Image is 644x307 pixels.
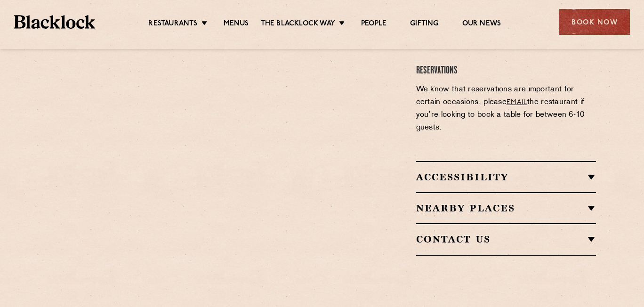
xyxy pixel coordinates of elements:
[416,202,596,214] h2: Nearby Places
[14,15,95,29] img: BL_Textured_Logo-footer-cropped.svg
[416,171,596,183] h2: Accessibility
[416,234,596,245] h2: Contact Us
[416,65,596,77] h4: Reservations
[507,99,527,106] a: email
[224,19,249,30] a: Menus
[416,83,596,134] p: We know that reservations are important for certain occasions, please the restaurant if you’re lo...
[242,168,374,256] img: svg%3E
[410,19,438,30] a: Gifting
[361,19,386,30] a: People
[148,19,197,30] a: Restaurants
[261,19,335,30] a: The Blacklock Way
[559,9,630,35] div: Book Now
[462,19,501,30] a: Our News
